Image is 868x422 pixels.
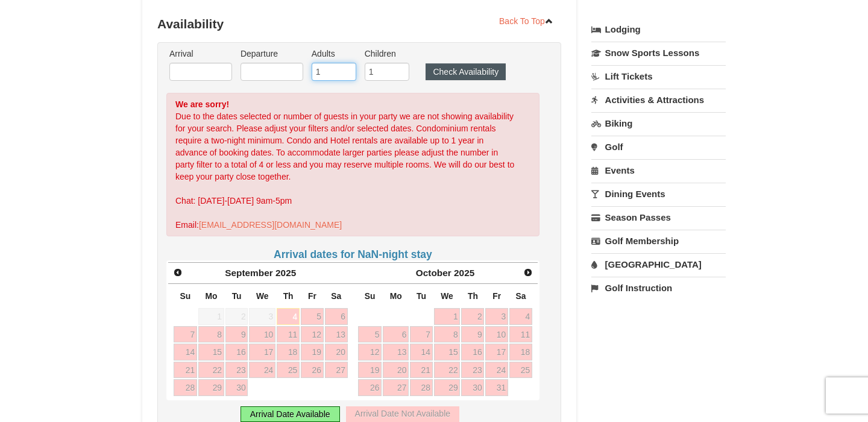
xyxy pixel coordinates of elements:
a: 19 [301,344,324,361]
span: Friday [492,291,501,301]
a: 29 [434,379,461,396]
label: Arrival [169,48,232,60]
a: Activities & Attractions [591,89,726,111]
a: 16 [225,344,248,361]
strong: We are sorry! [175,99,229,109]
span: Next [523,268,533,277]
a: 4 [509,308,532,325]
span: Saturday [331,291,341,301]
a: 14 [410,344,433,361]
a: Golf Membership [591,230,726,252]
h3: Availability [157,12,561,36]
a: 11 [509,326,532,343]
a: 22 [198,362,224,379]
button: Check Availability [426,63,506,80]
a: 24 [485,362,508,379]
span: Tuesday [232,291,242,301]
a: 25 [277,362,300,379]
a: 2 [461,308,484,325]
span: Sunday [365,291,376,301]
a: Dining Events [591,183,726,205]
a: Prev [169,264,186,281]
span: 1 [198,308,224,325]
a: 28 [174,379,197,396]
a: Events [591,159,726,181]
span: Tuesday [417,291,426,301]
a: 25 [509,362,532,379]
span: Thursday [468,291,478,301]
span: Saturday [516,291,526,301]
a: 3 [485,308,508,325]
a: 19 [358,362,382,379]
a: 26 [358,379,382,396]
a: 6 [383,326,409,343]
a: 31 [485,379,508,396]
a: 20 [383,362,409,379]
a: 23 [461,362,484,379]
a: 27 [325,362,348,379]
a: Biking [591,112,726,134]
a: 24 [249,362,275,379]
div: Due to the dates selected or number of guests in your party we are not showing availability for y... [166,93,539,236]
a: 21 [174,362,197,379]
span: Wednesday [256,291,269,301]
span: Prev [173,268,183,277]
a: 30 [225,379,248,396]
a: 20 [325,344,348,361]
a: 8 [198,326,224,343]
a: 26 [301,362,324,379]
span: 2025 [275,268,296,278]
a: 12 [301,326,324,343]
h4: Arrival dates for NaN-night stay [166,248,539,260]
a: 5 [358,326,382,343]
a: 6 [325,308,348,325]
a: 4 [277,308,300,325]
a: Golf Instruction [591,277,726,299]
a: 30 [461,379,484,396]
a: 14 [174,344,197,361]
span: Monday [390,291,402,301]
a: Golf [591,136,726,158]
a: 17 [249,344,275,361]
span: Friday [308,291,316,301]
a: 28 [410,379,433,396]
a: [GEOGRAPHIC_DATA] [591,253,726,276]
a: 7 [410,326,433,343]
a: 10 [249,326,275,343]
span: Wednesday [441,291,453,301]
a: 22 [434,362,461,379]
div: Arrival Date Not Available [346,406,459,422]
label: Adults [312,48,356,60]
span: Monday [205,291,217,301]
a: 23 [225,362,248,379]
a: Snow Sports Lessons [591,42,726,64]
div: Arrival Date Available [241,406,340,422]
a: Lodging [591,19,726,40]
a: 12 [358,344,382,361]
span: September [225,268,273,278]
label: Departure [241,48,303,60]
a: 9 [461,326,484,343]
span: 2 [225,308,248,325]
span: October [416,268,451,278]
a: 11 [277,326,300,343]
label: Children [365,48,409,60]
a: Lift Tickets [591,65,726,87]
span: Thursday [283,291,294,301]
a: 18 [509,344,532,361]
a: 17 [485,344,508,361]
a: 1 [434,308,461,325]
a: 9 [225,326,248,343]
a: 18 [277,344,300,361]
a: Season Passes [591,206,726,228]
a: Back To Top [491,12,561,30]
span: Sunday [180,291,190,301]
a: 13 [383,344,409,361]
span: 2025 [454,268,474,278]
a: 8 [434,326,461,343]
a: [EMAIL_ADDRESS][DOMAIN_NAME] [199,220,342,230]
a: 7 [174,326,197,343]
a: 13 [325,326,348,343]
a: 27 [383,379,409,396]
a: 15 [434,344,461,361]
